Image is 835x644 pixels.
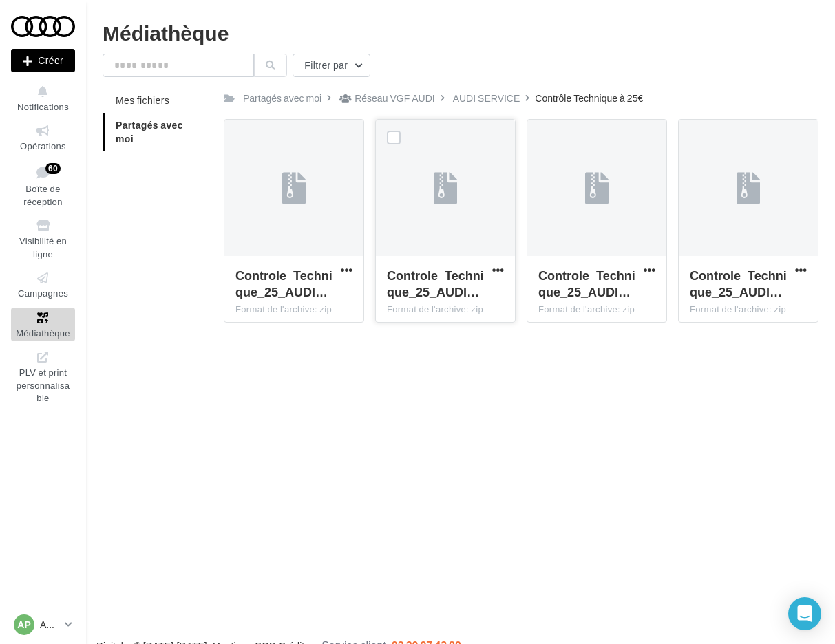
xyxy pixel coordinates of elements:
[355,92,434,105] div: Réseau VGF AUDI
[11,120,75,154] a: Opérations
[11,308,75,341] a: Médiathèque
[243,92,321,105] div: Partagés avec moi
[293,54,370,77] button: Filtrer par
[20,140,66,151] span: Opérations
[103,22,818,43] div: Médiathèque
[387,303,504,316] div: Format de l'archive: zip
[788,597,821,630] div: Open Intercom Messenger
[11,81,75,115] button: Notifications
[535,92,643,105] div: Contrôle Technique à 25€
[11,160,75,211] a: Boîte de réception60
[11,215,75,262] a: Visibilité en ligne
[18,288,68,299] span: Campagnes
[16,328,70,339] span: Médiathèque
[11,268,75,301] a: Campagnes
[11,49,75,72] div: Nouvelle campagne
[11,347,75,407] a: PLV et print personnalisable
[17,618,30,632] span: AP
[116,94,169,106] span: Mes fichiers
[453,92,520,105] div: AUDI SERVICE
[235,268,332,299] span: Controle_Technique_25_AUDI SERVICE_POST_LINK
[235,303,352,316] div: Format de l'archive: zip
[11,612,75,638] a: AP Audi PAU
[387,268,484,299] span: Controle_Technique_25_AUDI SERVICE_CARROUSEL
[116,119,183,144] span: Partagés avec moi
[19,235,67,259] span: Visibilité en ligne
[45,163,61,174] div: 60
[690,268,787,299] span: Controle_Technique_25_AUDI SERVICE_EMAILING
[17,364,70,403] span: PLV et print personnalisable
[23,183,62,207] span: Boîte de réception
[538,268,635,299] span: Controle_Technique_25_AUDI SERVICE_GMB
[11,49,75,72] button: Créer
[538,303,655,316] div: Format de l'archive: zip
[40,618,59,632] p: Audi PAU
[17,101,69,112] span: Notifications
[690,303,807,316] div: Format de l'archive: zip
